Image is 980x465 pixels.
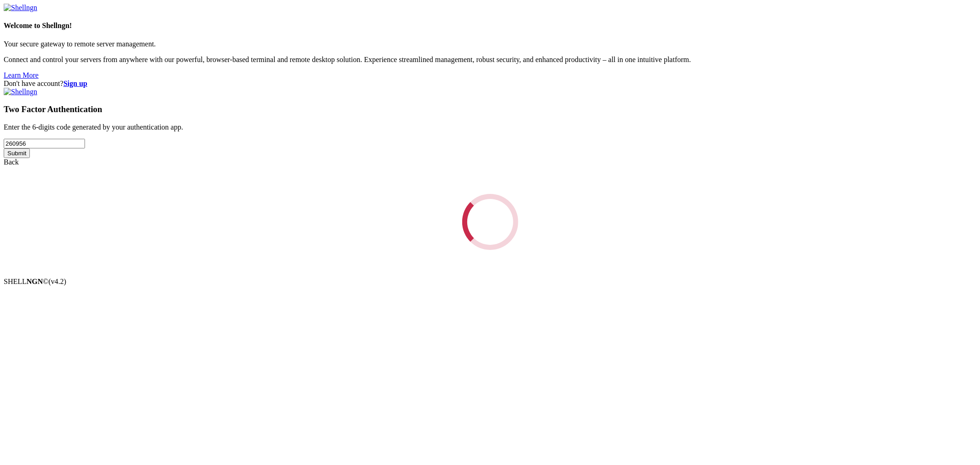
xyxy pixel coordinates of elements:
[4,104,976,114] h3: Two Factor Authentication
[4,22,976,30] h4: Welcome to Shellngn!
[4,139,85,148] input: Two factor code
[4,56,976,64] p: Connect and control your servers from anywhere with our powerful, browser-based terminal and remo...
[4,4,37,12] img: Shellngn
[4,71,39,79] a: Learn More
[4,278,66,285] span: SHELL ©
[4,123,976,131] p: Enter the 6-digits code generated by your authentication app.
[4,40,976,48] p: Your secure gateway to remote server management.
[4,88,37,96] img: Shellngn
[4,79,976,88] div: Don't have account?
[459,191,521,252] div: Loading...
[49,278,67,285] span: 4.2.0
[4,148,30,158] input: Submit
[63,79,87,87] a: Sign up
[4,158,19,166] a: Back
[27,278,43,285] b: NGN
